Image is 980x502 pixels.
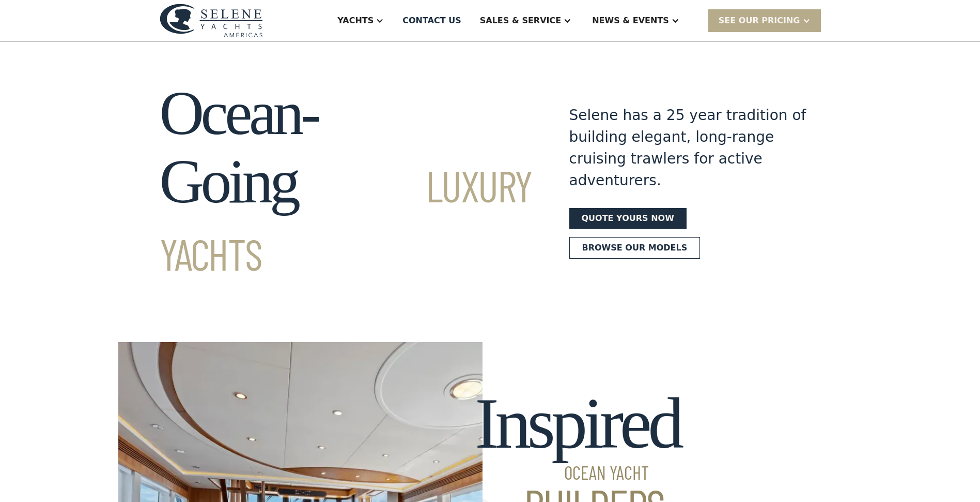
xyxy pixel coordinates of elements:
span: Ocean Yacht [475,463,680,482]
div: Contact US [402,14,461,27]
a: Quote yours now [569,208,687,229]
div: News & EVENTS [592,14,669,27]
div: Yachts [337,14,374,27]
h1: Ocean-Going [160,79,532,284]
div: Selene has a 25 year tradition of building elegant, long-range cruising trawlers for active adven... [569,105,807,191]
div: SEE Our Pricing [708,9,821,32]
div: SEE Our Pricing [719,14,800,27]
div: Sales & Service [480,14,561,27]
a: Browse our models [569,237,701,259]
img: logo [160,4,263,37]
span: Luxury Yachts [160,159,532,279]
